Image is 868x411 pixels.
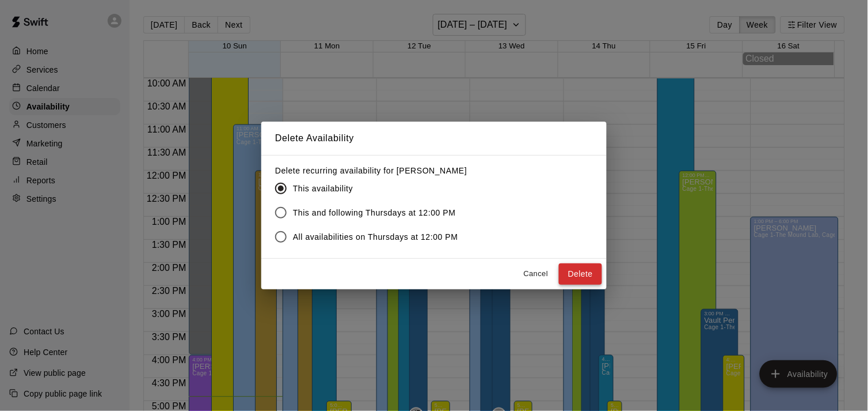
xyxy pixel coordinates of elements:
[293,231,458,243] span: All availabilities on Thursdays at 12:00 PM
[275,165,467,176] label: Delete recurring availability for [PERSON_NAME]
[293,183,353,195] span: This availability
[517,265,554,283] button: Cancel
[559,263,602,285] button: Delete
[293,207,456,219] span: This and following Thursdays at 12:00 PM
[261,122,607,155] h2: Delete Availability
